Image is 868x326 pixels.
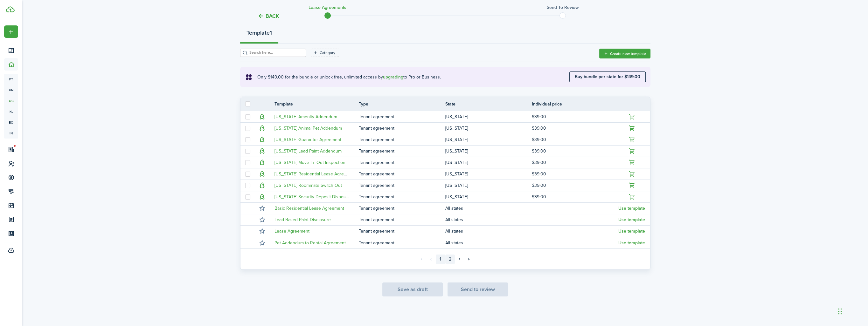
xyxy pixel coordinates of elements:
[359,215,445,224] td: Tenant agreement
[627,170,636,179] button: Upgrade
[4,74,18,85] a: pt
[4,117,18,128] a: eq
[359,135,445,144] td: Tenant agreement
[258,238,267,247] button: Mark as favourite
[618,217,645,222] button: Use template
[445,215,532,224] td: All states
[532,147,618,155] td: $39.00
[417,255,426,264] a: First
[627,158,636,167] button: Upgrade
[445,112,532,121] td: [US_STATE]
[618,229,645,234] button: Use template
[258,147,267,156] button: Upgrade
[464,255,474,264] a: Last
[359,158,445,167] td: Tenant agreement
[359,227,445,235] td: Tenant agreement
[569,71,646,82] button: Buy bundle per state for $149.00
[599,49,650,58] button: Create new template
[445,181,532,190] td: [US_STATE]
[547,4,579,11] h3: Send to review
[4,128,18,139] a: in
[274,113,337,120] a: [US_STATE] Amenity Addendum
[627,193,636,201] button: Upgrade
[274,216,331,223] a: Lead-Based Paint Disclosure
[4,85,18,95] span: un
[618,241,645,246] button: Use template
[618,206,645,211] button: Use template
[532,158,618,167] td: $39.00
[274,125,342,132] a: [US_STATE] Animal Pet Addendum
[445,193,532,201] td: [US_STATE]
[445,170,532,178] td: [US_STATE]
[426,255,436,264] a: Previous
[4,95,18,106] a: oc
[274,171,356,177] a: [US_STATE] Residential Lease Agreement
[445,255,455,264] a: 2
[274,136,341,143] a: [US_STATE] Guarantor Agreement
[436,255,445,264] a: 1
[445,101,532,107] th: State
[245,73,253,81] i: soft
[274,148,342,154] a: [US_STATE] Lead Paint Addendum
[359,181,445,190] td: Tenant agreement
[248,50,304,56] input: Search here...
[258,112,267,121] button: Upgrade
[383,75,403,80] button: upgrading
[359,147,445,155] td: Tenant agreement
[258,124,267,133] button: Upgrade
[309,4,346,11] h3: Lease Agreements
[532,101,618,107] th: Individual price
[274,159,345,166] a: [US_STATE] Move-In_Out Inspection
[274,194,354,200] a: [US_STATE] Security Deposit Disposition
[258,193,267,201] button: Upgrade
[274,240,346,246] a: Pet Addendum to Rental Agreement
[532,193,618,201] td: $39.00
[838,302,842,321] div: Drag
[258,158,267,167] button: Upgrade
[532,170,618,178] td: $39.00
[445,239,532,247] td: All states
[532,124,618,132] td: $39.00
[359,204,445,213] td: Tenant agreement
[359,239,445,247] td: Tenant agreement
[532,135,618,144] td: $39.00
[258,181,267,190] button: Upgrade
[627,181,636,190] button: Upgrade
[532,112,618,121] td: $39.00
[274,182,342,189] a: [US_STATE] Roommate Switch Out
[258,204,267,213] button: Mark as favourite
[627,135,636,144] button: Upgrade
[627,124,636,133] button: Upgrade
[274,205,344,212] a: Basic Residential Lease Agreement
[258,135,267,144] button: Upgrade
[445,204,532,213] td: All states
[311,49,339,57] filter-tag: Open filter
[359,101,445,107] th: Type
[359,193,445,201] td: Tenant agreement
[532,181,618,190] td: $39.00
[455,255,464,264] a: Next
[258,170,267,179] button: Upgrade
[274,228,309,234] a: Lease Agreement
[445,124,532,132] td: [US_STATE]
[258,13,279,19] button: Back
[359,112,445,121] td: Tenant agreement
[258,215,267,224] button: Mark as favourite
[762,257,868,326] iframe: Chat Widget
[6,6,15,12] img: TenantCloud
[627,147,636,156] button: Upgrade
[4,25,18,38] button: Open menu
[320,50,335,56] filter-tag-label: Category
[257,74,569,80] explanation-description: Only $149.00 for the bundle or unlock free, unlimited access by to Pro or Business.
[4,106,18,117] a: kl
[270,101,359,107] th: Template
[445,158,532,167] td: [US_STATE]
[258,227,267,236] button: Mark as favourite
[270,29,272,37] strong: 1
[445,227,532,235] td: All states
